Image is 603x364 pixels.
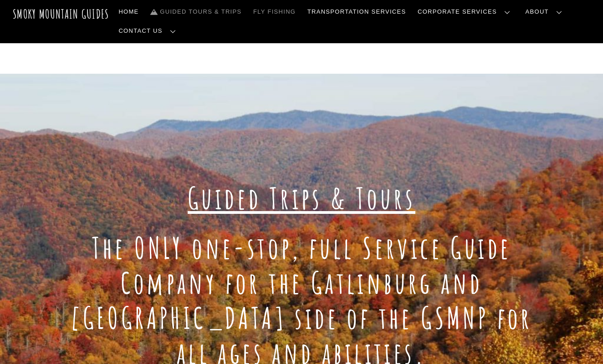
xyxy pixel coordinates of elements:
[188,180,415,217] span: Guided Trips & Tours
[13,6,109,21] a: Smoky Mountain Guides
[304,2,409,21] a: Transportation Services
[522,2,569,21] a: About
[250,2,299,21] a: Fly Fishing
[147,2,245,21] a: Guided Tours & Trips
[115,2,143,21] a: Home
[115,21,183,40] a: Contact Us
[414,2,517,21] a: Corporate Services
